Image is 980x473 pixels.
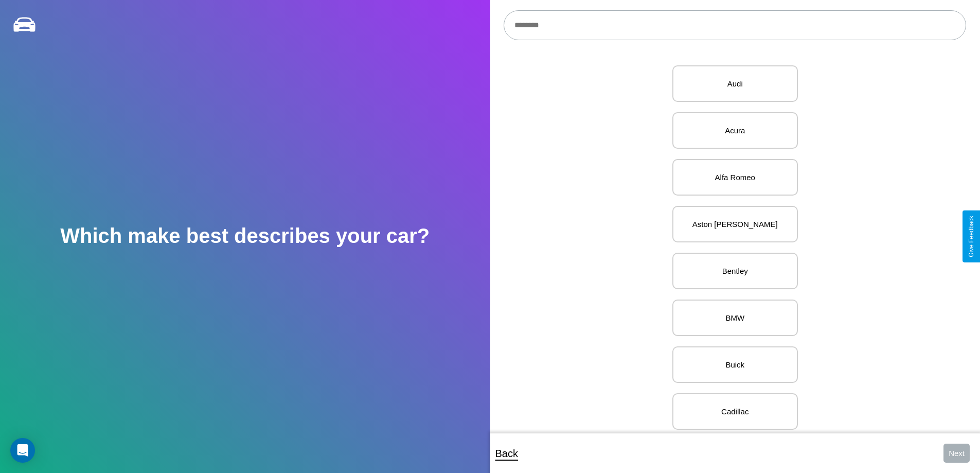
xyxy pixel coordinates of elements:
p: Aston [PERSON_NAME] [684,217,787,231]
h2: Which make best describes your car? [60,224,430,248]
p: Buick [684,358,787,372]
p: Back [495,444,518,463]
p: Audi [684,77,787,91]
p: Bentley [684,264,787,278]
p: Acura [684,124,787,137]
div: Open Intercom Messenger [10,438,35,463]
p: Alfa Romeo [684,170,787,184]
div: Give Feedback [968,216,975,257]
p: Cadillac [684,405,787,418]
button: Next [943,444,970,463]
p: BMW [684,311,787,325]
